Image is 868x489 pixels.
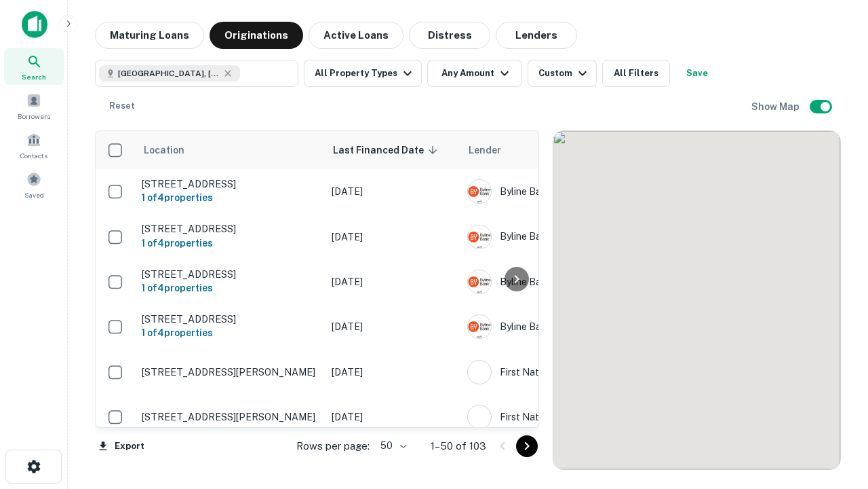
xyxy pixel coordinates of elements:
img: capitalize-icon.png [22,11,47,38]
p: [STREET_ADDRESS] [142,313,318,325]
a: Search [4,48,64,85]
button: Any Amount [427,60,522,87]
p: [DATE] [332,230,454,244]
button: Lenders [496,22,577,49]
p: [DATE] [332,410,454,424]
div: Byline Bank [467,225,671,249]
button: Reset [100,92,144,120]
button: Active Loans [309,22,403,49]
th: Location [135,131,325,169]
p: [STREET_ADDRESS] [142,268,318,280]
th: Last Financed Date [325,131,460,169]
p: [STREET_ADDRESS] [142,223,318,235]
button: Custom [528,60,597,87]
img: picture [468,225,491,249]
img: picture [468,361,491,384]
span: Saved [24,189,44,200]
p: [DATE] [332,184,454,199]
p: [STREET_ADDRESS] [142,178,318,190]
p: [DATE] [332,365,454,380]
div: First Nations Bank [467,405,671,429]
div: 0 0 [553,131,840,469]
button: Go to next page [516,435,538,457]
div: Byline Bank [467,179,671,204]
div: First Nations Bank [467,360,671,384]
a: Saved [4,166,64,203]
button: Originations [210,22,303,49]
span: [GEOGRAPHIC_DATA], [GEOGRAPHIC_DATA] [118,67,220,79]
span: Search [22,71,46,82]
iframe: Chat Widget [800,380,868,446]
button: Distress [409,22,490,49]
button: All Property Types [304,60,422,87]
div: 50 [375,436,409,456]
img: picture [468,180,491,203]
span: Borrowers [18,111,50,122]
span: Last Financed Date [333,142,441,158]
h6: 1 of 4 properties [142,280,318,295]
a: Borrowers [4,88,64,124]
h6: 1 of 4 properties [142,236,318,251]
h6: Show Map [751,99,802,114]
span: Lender [469,142,501,158]
button: Maturing Loans [95,22,204,49]
img: picture [468,315,491,338]
p: [STREET_ADDRESS][PERSON_NAME] [142,366,318,378]
div: Byline Bank [467,314,671,339]
h6: 1 of 4 properties [142,325,318,340]
a: Contacts [4,127,64,164]
div: Custom [538,65,591,81]
button: All Filters [602,60,670,87]
p: [DATE] [332,319,454,334]
div: Byline Bank [467,270,671,294]
h6: 1 of 4 properties [142,190,318,205]
span: Location [143,142,202,158]
img: picture [468,405,491,429]
button: Export [95,436,148,456]
p: 1–50 of 103 [431,438,486,454]
p: Rows per page: [296,438,370,454]
p: [STREET_ADDRESS][PERSON_NAME] [142,411,318,423]
p: [DATE] [332,274,454,289]
span: Contacts [20,150,47,161]
button: Save your search to get updates of matches that match your search criteria. [675,60,719,87]
th: Lender [460,131,677,169]
img: picture [468,270,491,293]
